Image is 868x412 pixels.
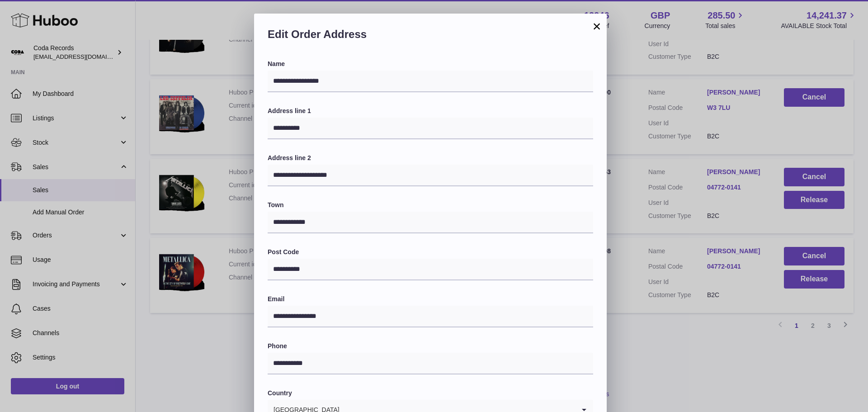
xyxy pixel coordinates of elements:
h2: Edit Order Address [268,27,593,46]
label: Town [268,201,593,209]
label: Post Code [268,248,593,256]
button: × [591,21,602,32]
label: Address line 2 [268,154,593,162]
label: Phone [268,342,593,350]
label: Email [268,295,593,303]
label: Name [268,60,593,68]
label: Country [268,389,593,398]
label: Address line 1 [268,107,593,115]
